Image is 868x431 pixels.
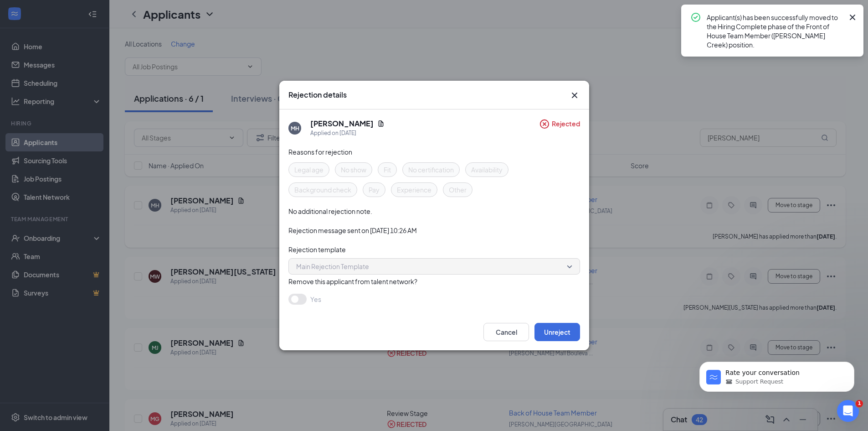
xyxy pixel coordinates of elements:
[288,148,352,156] span: Reasons for rejection
[290,125,299,132] div: MH
[310,294,321,305] span: Yes
[847,12,858,23] svg: Cross
[569,90,580,101] svg: Cross
[707,12,843,49] div: Applicant(s) has been successfully moved to the Hiring Complete phase of the Front of House Team ...
[408,165,454,175] span: No certification
[856,400,863,407] span: 1
[288,277,417,286] span: Remove this applicant from talent network?
[837,400,859,422] iframe: Intercom live chat
[483,323,529,341] button: Cancel
[341,165,366,175] span: No show
[569,90,580,101] button: Close
[288,226,417,234] span: Rejection message sent on [DATE] 10:26 AM
[310,129,385,138] div: Applied on [DATE]
[288,245,346,254] span: Rejection template
[539,119,550,130] svg: CircleCross
[369,185,380,195] span: Pay
[686,343,868,406] iframe: Intercom notifications message
[534,323,580,341] button: Unreject
[288,207,372,215] span: No additional rejection note.
[449,185,467,195] span: Other
[471,165,503,175] span: Availability
[294,165,324,175] span: Legal age
[397,185,431,195] span: Experience
[294,185,351,195] span: Background check
[296,260,369,273] span: Main Rejection Template
[552,119,580,138] span: Rejected
[288,90,347,100] h3: Rejection details
[384,165,391,175] span: Fit
[377,120,385,127] svg: Document
[690,12,701,23] svg: CheckmarkCircle
[310,119,374,129] h5: [PERSON_NAME]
